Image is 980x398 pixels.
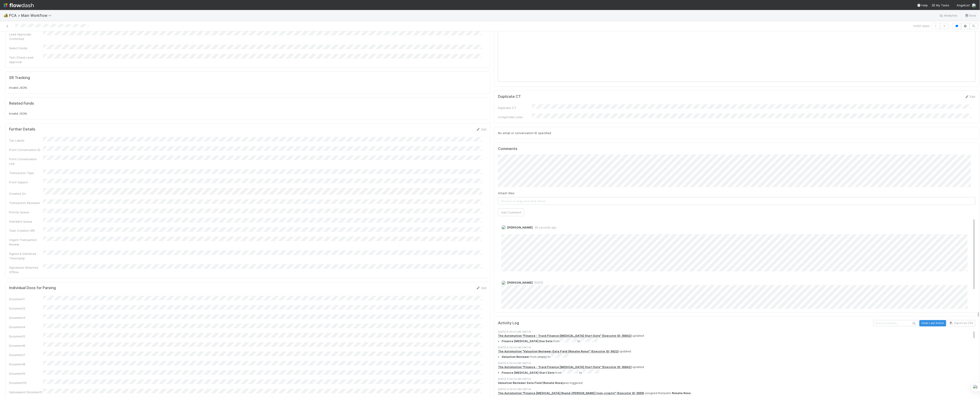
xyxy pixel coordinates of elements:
[919,320,946,327] button: Undo Last Action
[9,362,43,367] div: Document8
[9,127,35,132] h5: Further Details
[9,46,43,50] div: Select Funds:
[917,3,928,7] div: Help
[502,371,555,374] strong: Finance [MEDICAL_DATA] Start Date
[498,94,521,99] h5: Duplicate CT
[9,101,34,106] h5: Related Funds
[9,138,43,143] div: Tax Labels
[498,191,515,195] label: Attach files:
[498,365,980,375] div: updated:
[9,76,30,80] h5: SR Tracking
[932,3,950,7] a: My Tasks
[965,95,975,98] a: Edit
[4,1,34,9] img: logo-inverted-e16ddd16eac7371096b0.svg
[498,361,980,365] div: [DATE] 6:34:54 AM GMT+8
[498,209,524,216] button: Add Comment
[498,197,975,205] span: Choose or drag and drop file(s)
[498,147,975,151] h5: Comments
[498,388,980,391] div: [DATE] 6:34:54 AM GMT+8
[501,280,506,285] img: avatar_d7f67417-030a-43ce-a3ce-a315a3ccfd08.png
[9,32,43,41] div: Lead Approvals Confirmed
[9,325,43,329] div: Document4
[9,316,43,320] div: Document3
[498,334,980,344] div: updated:
[498,321,872,326] h5: Activity Log
[502,355,530,359] strong: Valuation Reviewer
[498,330,980,334] div: [DATE] 6:34:54 AM GMT+8
[502,338,980,344] li: from to
[498,381,563,385] strong: Valuation Reviewer Data Field (Ronalie Nova)
[533,226,556,229] span: 36 seconds ago
[9,111,487,116] div: Invalid JSON.
[498,391,980,396] div: assigned this task to
[672,392,691,395] strong: Ronalie Nova
[498,366,632,369] a: The Automation "Finance - Track Finance [MEDICAL_DATA] Start Date" (Executor ID: 35842)
[9,344,43,348] div: Document6
[9,306,43,311] div: Document2
[9,265,43,275] div: Signatures Returned Offline
[501,225,506,230] img: avatar_b6a6ccf4-6160-40f7-90da-56c3221167ae.png
[9,210,43,214] div: Priority Queue
[9,85,487,90] div: Invalid JSON.
[940,13,958,18] a: Analytics
[9,238,43,247] div: Urgent Transaction Review
[533,281,543,284] span: [DATE]
[913,24,930,28] span: 1 of 20 tasks
[502,340,553,343] strong: Finance [MEDICAL_DATA] Due Date
[498,350,980,359] div: updated:
[9,147,43,152] div: Front Conversation ID
[537,355,547,359] em: (empty)
[9,157,43,166] div: Front Conversation Link
[9,286,56,290] h5: Individual Docs for Parsing
[498,350,619,353] a: The Automation "Valuation Reviewer Data Field (Ronalie Nova)" (Executor ID: 5622)
[9,55,43,64] div: Test Check Lead Approval
[498,115,532,119] div: Comptroller Links
[498,346,980,350] div: [DATE] 6:34:54 AM GMT+8
[957,3,970,7] span: AngelList
[965,13,976,18] a: Docs
[507,281,533,284] span: [PERSON_NAME]
[9,180,43,184] div: Front Subject
[9,228,43,233] div: Task Creation DRI
[947,320,975,327] button: Export as CSV
[476,128,487,131] a: Edit
[498,334,632,338] a: The Automation "Finance - Track Finance [MEDICAL_DATA] Start Date" (Executor ID: 35842)
[9,252,43,261] div: Signed & Delivered Timestamp
[4,13,8,17] span: 🏕️
[9,191,43,196] div: Created On
[498,377,980,381] div: [DATE] 6:34:54 AM GMT+8
[9,219,43,224] div: Standard Queue
[972,3,976,8] img: avatar_b6a6ccf4-6160-40f7-90da-56c3221167ae.png
[498,392,644,395] a: The Automation "Finance [MEDICAL_DATA] Round-[PERSON_NAME] (non-crypto)" (Executor ID: 5559)
[9,297,43,302] div: Document1
[9,171,43,175] div: Transaction Type
[873,320,919,326] input: Search activities...
[9,334,43,339] div: Document5
[9,371,43,376] div: Document9
[9,390,43,395] div: Subsequent Document1
[932,3,950,7] span: My Tasks
[9,201,43,205] div: Transaction Reviewer
[498,106,532,110] div: Duplicate CT
[498,131,552,135] span: No email or conversation ID specified.
[507,226,533,229] span: [PERSON_NAME]
[476,286,487,290] a: Edit
[502,354,980,359] li: from to
[502,370,980,375] li: from to
[9,13,54,18] span: PCA > Main Workflow
[9,353,43,357] div: Document7
[9,381,43,385] div: Document10
[498,381,980,385] div: was triggered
